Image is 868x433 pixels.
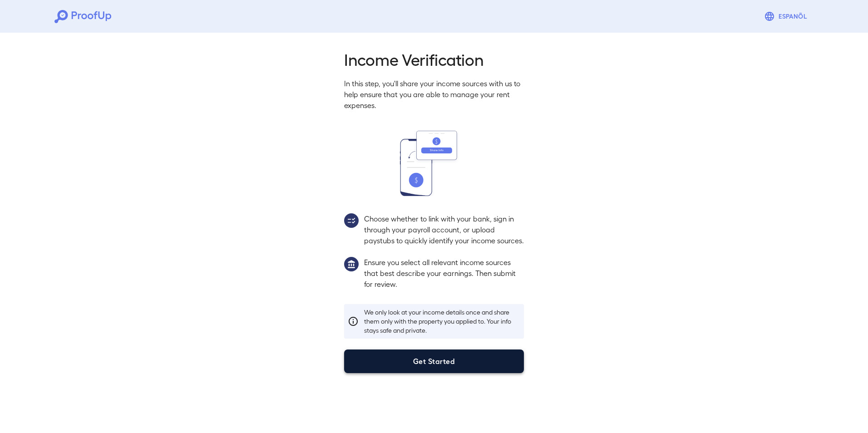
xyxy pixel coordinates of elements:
[344,49,524,69] h2: Income Verification
[760,7,814,25] button: Espanõl
[344,257,359,271] img: group1.svg
[400,131,468,196] img: transfer_money.svg
[364,257,524,290] p: Ensure you select all relevant income sources that best describe your earnings. Then submit for r...
[364,213,524,246] p: Choose whether to link with your bank, sign in through your payroll account, or upload paystubs t...
[364,308,520,335] p: We only look at your income details once and share them only with the property you applied to. Yo...
[344,213,359,228] img: group2.svg
[344,349,524,373] button: Get Started
[344,78,524,111] p: In this step, you'll share your income sources with us to help ensure that you are able to manage...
